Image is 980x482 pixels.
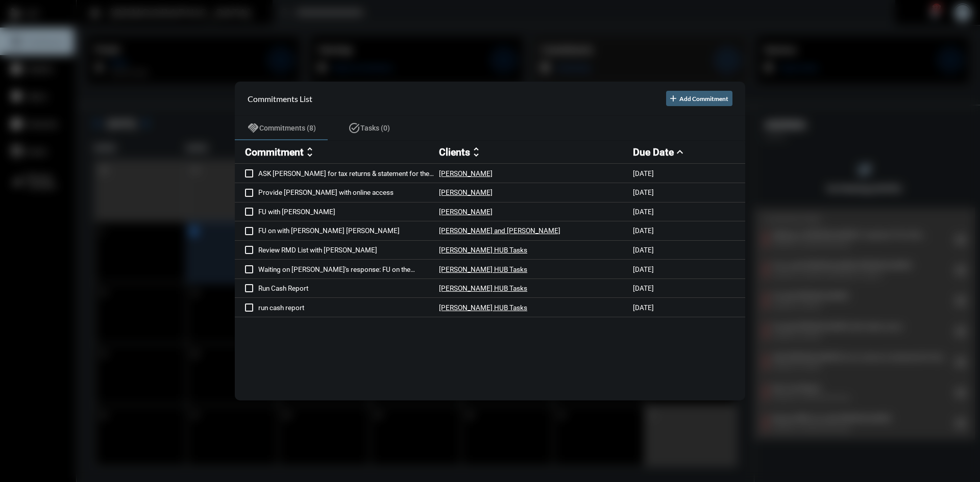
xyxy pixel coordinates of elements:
[258,303,439,312] p: run cash report
[259,124,316,132] span: Commitments (8)
[668,93,678,104] mat-icon: add
[633,226,654,235] p: [DATE]
[633,246,654,254] p: [DATE]
[439,188,493,196] p: [PERSON_NAME]
[258,284,439,292] p: Run Cash Report
[674,146,686,158] mat-icon: expand_less
[247,122,259,134] mat-icon: handshake
[666,91,732,106] button: Add Commitment
[439,208,493,216] p: [PERSON_NAME]
[248,94,312,104] h2: Commitments List
[258,246,439,254] p: Review RMD List with [PERSON_NAME]
[258,265,439,273] p: Waiting on [PERSON_NAME]'s response: FU on the Onbording - [PERSON_NAME] & [PERSON_NAME]
[633,146,674,158] h2: Due Date
[633,208,654,216] p: [DATE]
[304,146,316,158] mat-icon: unfold_more
[360,124,390,132] span: Tasks (0)
[258,188,439,196] p: Provide [PERSON_NAME] with online access
[348,122,360,134] mat-icon: task_alt
[633,188,654,196] p: [DATE]
[470,146,482,158] mat-icon: unfold_more
[258,226,439,235] p: FU on with [PERSON_NAME] [PERSON_NAME]
[633,169,654,177] p: [DATE]
[439,284,527,292] p: [PERSON_NAME] HUB Tasks
[258,169,439,177] p: ASK [PERSON_NAME] for tax returns & statement for the banosian to send to [PERSON_NAME]
[633,265,654,273] p: [DATE]
[245,146,304,158] h2: Commitment
[633,303,654,312] p: [DATE]
[439,169,493,177] p: [PERSON_NAME]
[439,265,527,273] p: [PERSON_NAME] HUB Tasks
[439,246,527,254] p: [PERSON_NAME] HUB Tasks
[258,208,439,216] p: FU with [PERSON_NAME]
[439,146,470,158] h2: Clients
[439,303,527,312] p: [PERSON_NAME] HUB Tasks
[633,284,654,292] p: [DATE]
[439,226,560,235] p: [PERSON_NAME] and [PERSON_NAME]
